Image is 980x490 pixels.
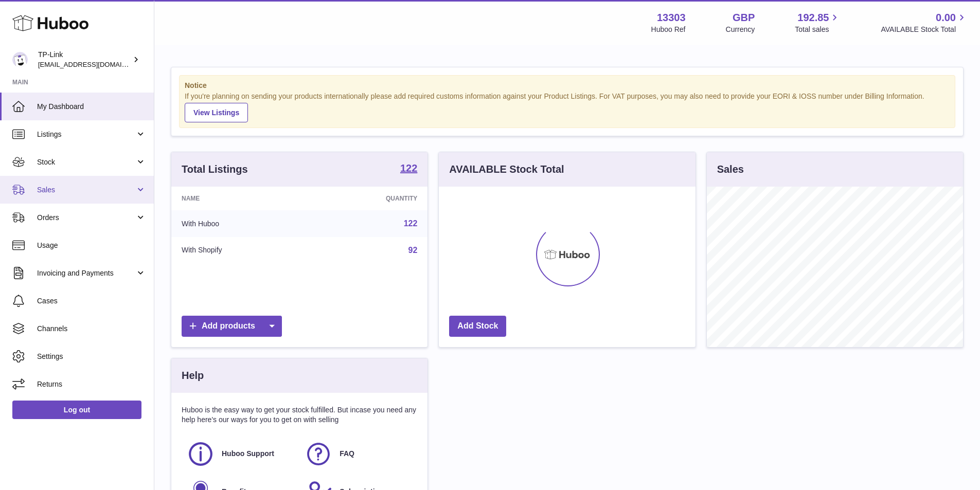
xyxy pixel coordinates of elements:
span: Stock [37,157,135,167]
h3: Sales [717,162,744,176]
span: Total sales [795,25,841,34]
span: My Dashboard [37,102,146,112]
a: 122 [400,163,417,175]
div: Currency [726,25,755,34]
span: 192.85 [797,11,829,25]
span: Orders [37,213,135,223]
span: Huboo Support [222,449,274,459]
div: If you're planning on sending your products internationally please add required customs informati... [185,92,950,122]
a: Add products [182,316,282,337]
a: 192.85 Total sales [795,11,841,34]
span: Cases [37,296,146,306]
td: With Shopify [171,237,310,264]
a: Huboo Support [187,440,294,468]
span: Channels [37,324,146,334]
a: 122 [404,219,418,228]
a: FAQ [305,440,412,468]
a: View Listings [185,103,248,122]
span: Listings [37,130,135,139]
span: Usage [37,241,146,250]
strong: 13303 [657,11,686,25]
span: 0.00 [936,11,956,25]
a: Add Stock [449,316,506,337]
strong: Notice [185,81,950,90]
a: 92 [408,246,418,255]
div: TP-Link [38,50,131,69]
span: Returns [37,379,146,389]
span: FAQ [340,449,354,459]
span: Settings [37,352,146,361]
strong: GBP [733,11,755,25]
div: Huboo Ref [651,25,686,34]
span: [EMAIL_ADDRESS][DOMAIN_NAME] [38,60,151,68]
a: Log out [12,401,141,419]
th: Quantity [310,187,428,210]
a: 0.00 AVAILABLE Stock Total [881,11,968,34]
span: Sales [37,185,135,195]
h3: AVAILABLE Stock Total [449,162,564,176]
img: gaby.chen@tp-link.com [12,52,28,67]
h3: Help [182,369,204,383]
th: Name [171,187,310,210]
td: With Huboo [171,210,310,237]
span: Invoicing and Payments [37,268,135,278]
p: Huboo is the easy way to get your stock fulfilled. But incase you need any help here's our ways f... [182,405,417,425]
span: AVAILABLE Stock Total [881,25,968,34]
h3: Total Listings [182,162,248,176]
strong: 122 [400,163,417,173]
